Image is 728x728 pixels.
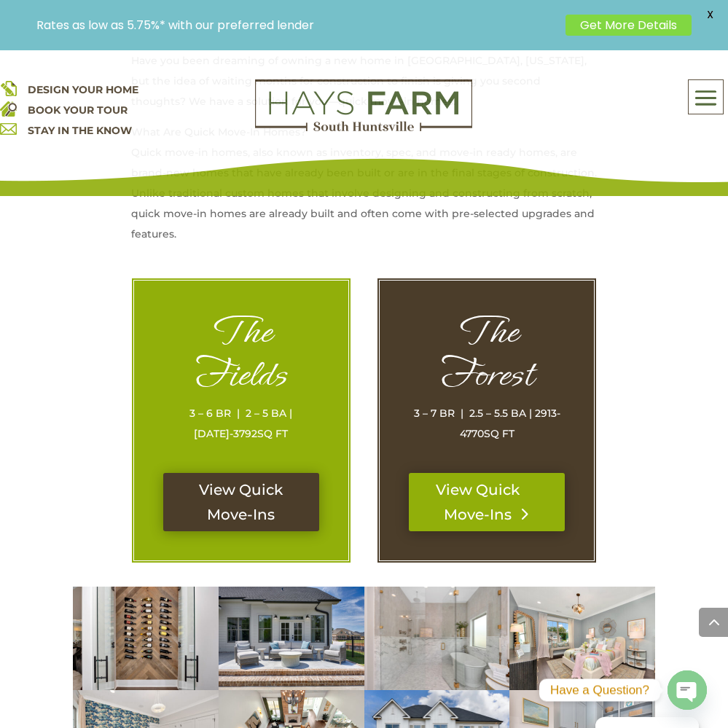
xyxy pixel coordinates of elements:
[163,310,319,403] h1: The Fields
[509,587,655,690] img: 2106-Forest-Gate-82-400x284.jpg
[28,83,138,96] a: DESIGN YOUR HOME
[189,407,292,440] span: 3 – 6 BR | 2 – 5 BA | [DATE]-3792
[409,473,565,531] a: View Quick Move-Ins
[409,310,565,403] h1: The Forest
[409,403,565,444] p: 3 – 7 BR | 2.5 – 5.5 BA | 2913-4770
[163,473,319,531] a: View Quick Move-Ins
[364,587,510,690] img: 2106-Forest-Gate-61-400x284.jpg
[28,103,128,117] a: BOOK YOUR TOUR
[257,427,288,440] span: SQ FT
[28,124,132,137] a: STAY IN THE KNOW
[255,79,472,132] img: Logo
[565,15,692,36] a: Get More Details
[699,4,721,26] span: X
[219,587,364,690] img: 2106-Forest-Gate-8-400x284.jpg
[484,427,514,440] span: SQ FT
[36,18,558,32] p: Rates as low as 5.75%* with our preferred lender
[255,122,472,135] a: hays farm homes huntsville development
[73,587,219,690] img: 2106-Forest-Gate-27-400x284.jpg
